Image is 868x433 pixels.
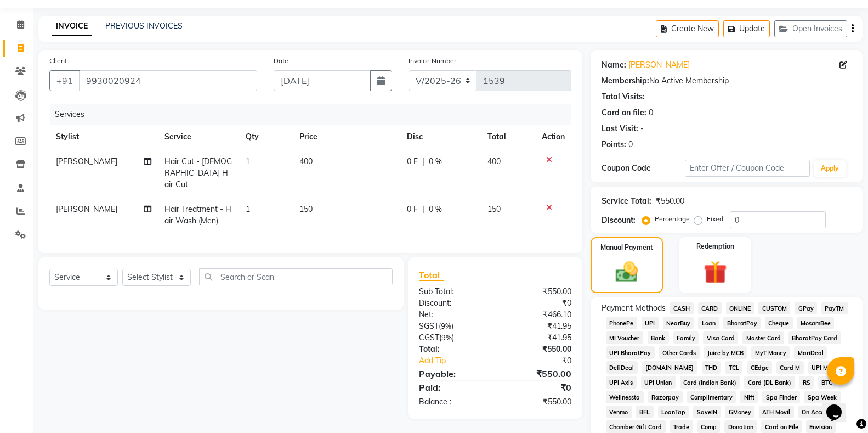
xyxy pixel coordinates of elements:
div: ₹550.00 [495,344,580,355]
label: Date [274,56,288,66]
span: Card M [776,361,804,374]
span: CEdge [747,361,772,374]
span: On Account [798,406,837,418]
img: _gift.svg [696,258,734,286]
span: Comp [697,420,721,433]
th: Total [481,125,535,149]
span: Visa Card [703,331,738,344]
div: Membership: [602,75,649,87]
span: TCL [725,361,742,374]
span: 0 F [407,204,418,215]
div: ₹550.00 [495,396,580,408]
span: CGST [419,333,439,342]
span: NearBuy [663,317,694,329]
button: Open Invoices [774,20,847,37]
button: +91 [49,70,80,91]
span: SGST [419,321,439,331]
span: UPI BharatPay [606,346,655,359]
span: PayTM [821,302,848,314]
span: 400 [299,156,313,166]
div: Name: [602,59,626,71]
input: Search by Name/Mobile/Email/Code [79,70,257,91]
label: Percentage [655,214,690,224]
img: _cash.svg [609,259,645,285]
span: BTC [818,376,836,389]
div: ₹466.10 [495,309,580,320]
div: ₹550.00 [656,195,684,207]
th: Price [293,125,400,149]
span: 9% [441,333,452,342]
span: 150 [299,204,313,214]
span: BharatPay [723,317,761,329]
div: Coupon Code [602,162,685,174]
div: Total Visits: [602,91,645,103]
span: GPay [795,302,817,314]
span: 400 [487,156,501,166]
span: 150 [487,204,501,214]
span: Bank [648,331,669,344]
span: DefiDeal [606,361,638,374]
span: 0 % [429,204,442,215]
th: Stylist [49,125,158,149]
span: [PERSON_NAME] [56,204,117,214]
div: Discount: [411,297,495,309]
div: Balance : [411,396,495,408]
button: Apply [814,160,846,177]
span: SaveIN [693,406,721,418]
span: ATH Movil [759,406,794,418]
input: Search or Scan [199,268,393,285]
div: 0 [649,107,653,119]
span: Wellnessta [606,391,644,403]
span: Total [419,269,444,281]
label: Fixed [707,214,723,224]
span: [DOMAIN_NAME] [642,361,697,374]
span: CUSTOM [758,302,790,314]
label: Client [49,56,67,66]
span: Spa Week [804,391,841,403]
span: Other Cards [659,346,700,359]
span: Razorpay [648,391,683,403]
span: [PERSON_NAME] [56,156,117,166]
span: Family [673,331,699,344]
span: Chamber Gift Card [606,420,666,433]
span: UPI Axis [606,376,637,389]
span: Juice by MCB [704,346,747,359]
span: 9% [441,322,451,330]
span: MyT Money [751,346,790,359]
div: Service Total: [602,195,651,207]
iframe: chat widget [822,389,857,422]
span: Cheque [765,317,793,329]
div: Payable: [411,367,495,380]
span: BharatPay Card [788,331,841,344]
input: Enter Offer / Coupon Code [685,160,810,177]
div: 0 [628,139,633,150]
span: | [422,204,424,215]
span: PhonePe [606,317,637,329]
div: ₹41.95 [495,332,580,344]
span: MI Voucher [606,331,643,344]
span: Card (Indian Bank) [680,376,740,389]
div: ₹0 [509,355,580,367]
label: Invoice Number [409,56,456,66]
a: Add Tip [411,355,509,367]
div: Total: [411,344,495,355]
span: 0 % [429,156,442,167]
a: [PERSON_NAME] [628,59,690,71]
span: Hair Cut - [DEMOGRAPHIC_DATA] Hair Cut [164,156,232,189]
div: ( ) [411,320,495,332]
a: PREVIOUS INVOICES [105,21,183,31]
th: Action [535,125,571,149]
span: CASH [670,302,694,314]
th: Disc [400,125,481,149]
span: Card on File [761,420,802,433]
span: LoanTap [658,406,689,418]
span: THD [702,361,721,374]
div: Points: [602,139,626,150]
span: Master Card [742,331,784,344]
div: Sub Total: [411,286,495,297]
div: Net: [411,309,495,320]
span: 1 [246,204,250,214]
span: | [422,156,424,167]
label: Manual Payment [600,243,653,252]
span: Card (DL Bank) [744,376,795,389]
